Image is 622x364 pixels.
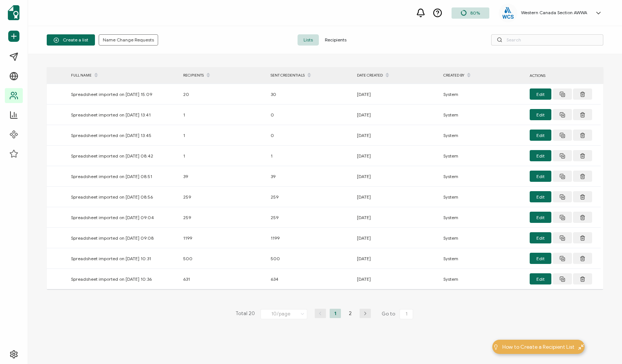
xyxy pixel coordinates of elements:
span: Go to [382,309,415,319]
button: Edit [530,109,551,120]
div: 39 [179,172,267,181]
button: Name Change Requests [99,34,158,46]
div: 1199 [179,234,267,242]
div: ACTIONS [526,71,601,80]
div: Spreadsheet imported on [DATE] 09:08 [67,234,179,242]
div: 1 [267,152,353,160]
div: System [440,213,526,222]
div: System [440,172,526,181]
div: DATE CREATED [353,69,440,82]
span: 80% [470,10,480,16]
button: Create a list [47,34,95,46]
div: System [440,152,526,160]
div: Spreadsheet imported on [DATE] 08:56 [67,193,179,201]
span: Total 20 [235,309,255,319]
div: System [440,131,526,140]
div: CREATED BY [440,69,526,82]
input: Search [491,34,603,46]
div: 1 [179,152,267,160]
div: 0 [267,131,353,140]
button: Edit [530,130,551,141]
div: FULL NAME [67,69,179,82]
button: Edit [530,150,551,161]
li: 2 [345,309,356,318]
div: 634 [267,275,353,283]
div: 39 [267,172,353,181]
div: Spreadsheet imported on [DATE] 15:09 [67,90,179,99]
div: [DATE] [353,172,440,181]
div: RECIPIENTS [179,69,267,82]
iframe: Chat Widget [585,328,622,364]
div: 259 [267,193,353,201]
img: sertifier-logomark-colored.svg [8,5,19,20]
div: 30 [267,90,353,99]
button: Edit [530,273,551,284]
div: SENT CREDENTIALS [267,69,353,82]
div: Spreadsheet imported on [DATE] 08:51 [67,172,179,181]
div: Spreadsheet imported on [DATE] 13:41 [67,111,179,119]
div: 500 [179,254,267,263]
div: [DATE] [353,152,440,160]
li: 1 [330,309,341,318]
div: System [440,234,526,242]
input: Select [261,309,307,319]
div: 631 [179,275,267,283]
img: minimize-icon.svg [578,344,584,350]
span: Create a list [53,37,88,43]
div: [DATE] [353,254,440,263]
img: eb0530a7-dc53-4dd2-968c-61d1fd0a03d4.png [502,7,514,19]
div: 1199 [267,234,353,242]
div: System [440,275,526,283]
div: 20 [179,90,267,99]
div: 500 [267,254,353,263]
div: [DATE] [353,90,440,99]
span: Name Change Requests [103,38,154,42]
span: Recipients [319,34,352,46]
div: System [440,90,526,99]
div: [DATE] [353,111,440,119]
button: Edit [530,88,551,100]
div: System [440,193,526,201]
div: [DATE] [353,213,440,222]
span: Lists [298,34,319,46]
button: Edit [530,191,551,202]
div: 1 [179,111,267,119]
div: 259 [267,213,353,222]
div: 0 [267,111,353,119]
div: Spreadsheet imported on [DATE] 09:04 [67,213,179,222]
div: 259 [179,213,267,222]
div: [DATE] [353,275,440,283]
span: How to Create a Recipient List [502,343,575,351]
div: Spreadsheet imported on [DATE] 13:45 [67,131,179,140]
div: System [440,111,526,119]
div: 1 [179,131,267,140]
button: Edit [530,212,551,223]
div: [DATE] [353,131,440,140]
button: Edit [530,171,551,182]
div: Spreadsheet imported on [DATE] 10:31 [67,254,179,263]
button: Edit [530,253,551,264]
h5: Western Canada Section AWWA [521,10,587,15]
button: Edit [530,232,551,243]
div: 259 [179,193,267,201]
div: System [440,254,526,263]
div: [DATE] [353,193,440,201]
div: Spreadsheet imported on [DATE] 08:42 [67,152,179,160]
div: Spreadsheet imported on [DATE] 10:36 [67,275,179,283]
div: [DATE] [353,234,440,242]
